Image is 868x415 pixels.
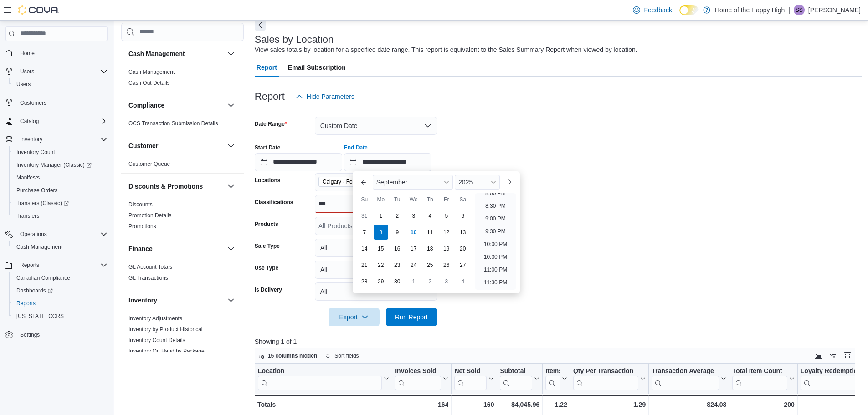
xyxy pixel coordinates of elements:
div: Total Item Count [732,367,787,390]
div: Transaction Average [652,367,719,375]
div: We [406,192,421,207]
button: Next [255,20,266,31]
div: Discounts & Promotions [121,199,244,236]
img: Cova [18,5,59,15]
span: GL Account Totals [128,263,172,271]
span: Calgary - Forest Lawn - Prairie Records [318,177,405,187]
div: day-23 [390,258,405,272]
button: Home [2,46,111,60]
button: Customer [128,141,224,150]
ul: Time [475,193,516,290]
li: 11:00 PM [480,264,511,275]
div: 1.29 [573,399,646,410]
span: Transfers [16,212,39,220]
span: Transfers (Classic) [13,198,108,209]
span: Canadian Compliance [13,272,108,283]
label: Date Range [255,120,287,128]
button: Inventory Count [9,146,111,159]
a: Dashboards [13,285,56,296]
div: September, 2025 [356,208,471,290]
div: day-9 [390,225,405,240]
h3: Customer [128,141,158,150]
a: Inventory Count [13,147,59,158]
div: day-4 [423,209,437,223]
button: Customers [2,96,111,109]
label: Locations [255,177,281,184]
button: Transfers [9,210,111,222]
span: Discounts [128,201,153,208]
div: Button. Open the month selector. September is currently selected. [373,175,453,190]
span: Purchase Orders [16,187,58,194]
p: | [788,5,790,15]
div: Total Item Count [732,367,787,375]
button: Catalog [16,116,42,127]
button: [US_STATE] CCRS [9,310,111,323]
a: Promotions [128,223,156,230]
div: Th [423,192,437,207]
button: Inventory [128,296,224,305]
div: Tu [390,192,405,207]
span: Operations [20,231,47,238]
div: day-3 [439,274,454,289]
div: Su [357,192,372,207]
h3: Compliance [128,101,164,110]
span: Users [16,66,108,77]
span: Inventory Adjustments [128,315,182,322]
span: Users [20,68,34,75]
label: Is Delivery [255,286,282,293]
div: Qty Per Transaction [573,367,638,390]
div: Items Per Transaction [545,367,560,375]
button: Qty Per Transaction [573,367,646,390]
button: Users [2,65,111,78]
button: Users [9,78,111,91]
div: Totals [257,399,389,410]
a: Dashboards [9,284,111,297]
span: Email Subscription [288,58,346,77]
a: Reports [13,298,39,309]
a: Transfers (Classic) [9,197,111,210]
a: Users [13,79,34,90]
button: Canadian Compliance [9,272,111,284]
div: day-20 [456,241,470,256]
button: Reports [16,260,43,271]
span: Customers [20,99,46,107]
li: 8:30 PM [482,200,509,211]
li: 11:30 PM [480,277,511,288]
button: Previous Month [356,175,371,190]
div: day-14 [357,241,372,256]
button: Net Sold [454,367,494,390]
li: 10:30 PM [480,251,511,262]
span: Catalog [20,118,39,125]
div: Invoices Sold [395,367,441,390]
a: Customers [16,97,50,108]
div: Compliance [121,118,244,133]
button: Customer [226,140,236,151]
input: Dark Mode [679,5,699,15]
label: Use Type [255,264,278,272]
button: Discounts & Promotions [226,181,236,192]
div: day-5 [439,209,454,223]
span: Customer Queue [128,160,170,168]
button: Finance [128,244,224,253]
button: Inventory [226,295,236,306]
div: $24.08 [652,399,726,410]
label: Start Date [255,144,281,151]
div: day-6 [456,209,470,223]
span: Calgary - Forest Lawn - Prairie Records [323,177,394,186]
h3: Cash Management [128,49,185,58]
label: Classifications [255,199,293,206]
span: Cash Management [13,241,108,252]
a: Promotion Details [128,212,172,219]
button: Purchase Orders [9,184,111,197]
input: Press the down key to open a popover containing a calendar. [255,153,342,171]
button: Reports [9,297,111,310]
a: Inventory Adjustments [128,315,182,322]
span: Export [334,308,374,326]
span: Inventory Manager (Classic) [13,159,108,170]
button: Keyboard shortcuts [813,350,824,361]
span: Inventory [16,134,108,145]
span: Settings [16,329,108,340]
span: Customers [16,97,108,108]
span: Cash Management [128,68,175,76]
span: Reports [20,261,39,269]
